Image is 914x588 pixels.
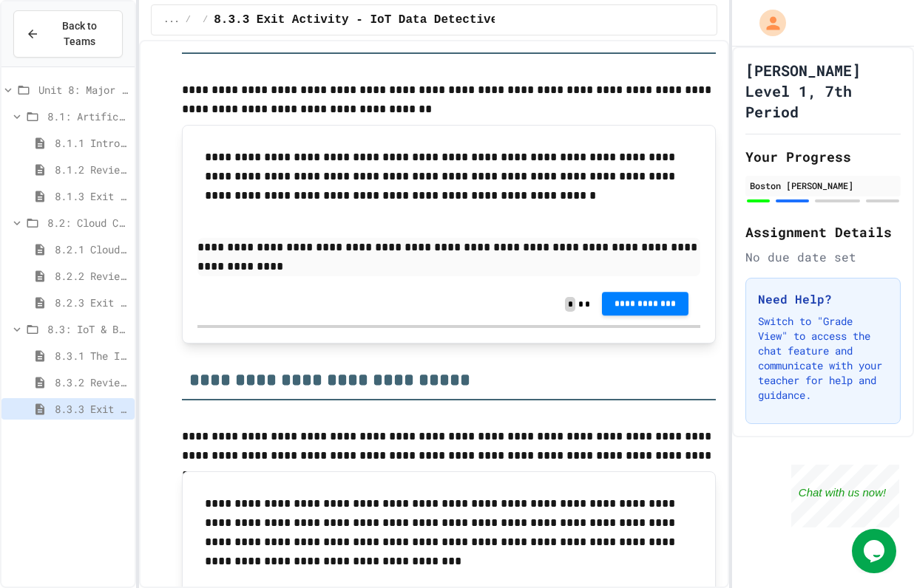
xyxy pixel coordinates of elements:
span: 8.1.2 Review - Introduction to Artificial Intelligence [55,162,129,177]
span: 8.1: Artificial Intelligence Basics [47,109,129,124]
iframe: chat widget [791,465,899,527]
span: 8.3.3 Exit Activity - IoT Data Detective Challenge [214,11,569,29]
span: / [203,14,208,26]
span: ... [163,14,180,26]
span: 8.3.3 Exit Activity - IoT Data Detective Challenge [55,401,129,417]
span: 8.3.1 The Internet of Things and Big Data: Our Connected Digital World [55,348,129,363]
span: Unit 8: Major & Emerging Technologies [38,82,129,98]
div: Boston [PERSON_NAME] [750,179,896,192]
div: My Account [744,6,790,40]
button: Back to Teams [13,10,123,58]
iframe: chat widget [852,529,899,573]
span: 8.2.3 Exit Activity - Cloud Service Detective [55,295,129,310]
span: 8.2: Cloud Computing [47,215,129,230]
span: 8.2.2 Review - Cloud Computing [55,268,129,284]
p: Switch to "Grade View" to access the chat feature and communicate with your teacher for help and ... [758,314,888,403]
h2: Your Progress [745,146,901,167]
span: 8.3.2 Review - The Internet of Things and Big Data [55,375,129,390]
h2: Assignment Details [745,222,901,242]
h1: [PERSON_NAME] Level 1, 7th Period [745,60,901,122]
h3: Need Help? [758,290,888,308]
span: 8.3: IoT & Big Data [47,321,129,337]
span: 8.1.3 Exit Activity - AI Detective [55,188,129,204]
span: Back to Teams [48,18,110,49]
span: 8.1.1 Introduction to Artificial Intelligence [55,135,129,151]
span: / [186,14,191,26]
div: No due date set [745,248,901,266]
span: 8.2.1 Cloud Computing: Transforming the Digital World [55,242,129,257]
